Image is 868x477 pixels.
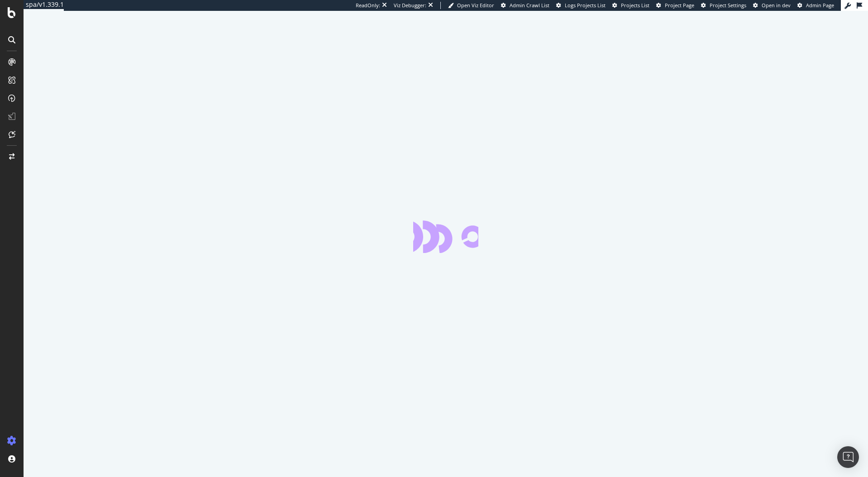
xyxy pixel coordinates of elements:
a: Project Settings [701,2,746,9]
div: ReadOnly: [356,2,380,9]
div: Viz Debugger: [394,2,426,9]
span: Projects List [621,2,649,9]
div: animation [413,220,478,253]
a: Admin Page [797,2,834,9]
span: Admin Page [806,2,834,9]
a: Admin Crawl List [501,2,549,9]
span: Project Settings [710,2,746,9]
a: Project Page [656,2,694,9]
span: Open in dev [762,2,791,9]
a: Open in dev [753,2,791,9]
div: Open Intercom Messenger [837,446,859,468]
span: Project Page [665,2,694,9]
span: Open Viz Editor [457,2,494,9]
span: Logs Projects List [565,2,606,9]
a: Logs Projects List [556,2,606,9]
a: Projects List [612,2,649,9]
a: Open Viz Editor [448,2,494,9]
span: Admin Crawl List [510,2,549,9]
